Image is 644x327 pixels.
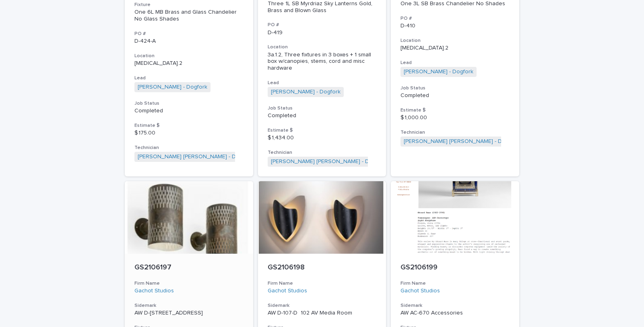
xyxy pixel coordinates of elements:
[268,22,377,28] h3: PO #
[268,263,377,272] p: GS2106198
[134,38,244,45] p: D-424-A
[400,288,440,294] a: Gachot Studios
[134,302,244,309] h3: Sidemark
[134,9,244,23] div: One 6L MB Brass and Glass Chandelier No Glass Shades
[268,310,377,317] p: AW D-107-D 102 AV Media Room
[400,45,510,52] p: [MEDICAL_DATA].2
[400,280,510,287] h3: Firm Name
[134,108,244,114] p: Completed
[268,149,377,156] h3: Technician
[400,302,510,309] h3: Sidemark
[268,29,377,36] p: D-419
[134,122,244,129] h3: Estimate $
[400,114,510,121] p: $ 1,000.00
[134,100,244,107] h3: Job Status
[268,280,377,287] h3: Firm Name
[134,310,244,317] p: AW D-[STREET_ADDRESS]
[268,135,377,141] p: $ 1,434.00
[268,52,377,72] p: 3a.1.2, Three fixtures in 3 boxes + 1 small box w/canopies, stems, cord and misc hardware
[268,105,377,112] h3: Job Status
[268,112,377,119] p: Completed
[268,302,377,309] h3: Sidemark
[268,127,377,134] h3: Estimate $
[400,107,510,114] h3: Estimate $
[134,2,244,8] h3: Fixture
[268,80,377,86] h3: Lead
[400,263,510,272] p: GS2106199
[400,85,510,91] h3: Job Status
[138,84,207,91] a: [PERSON_NAME] - Dogfork
[400,92,510,99] p: Completed
[268,288,307,294] a: Gachot Studios
[400,0,510,7] div: One 3L SB Brass Chandelier No Shades
[138,153,285,160] a: [PERSON_NAME] [PERSON_NAME] - Dogfork - Technician
[134,75,244,81] h3: Lead
[134,280,244,287] h3: Firm Name
[271,158,418,165] a: [PERSON_NAME] [PERSON_NAME] - Dogfork - Technician
[268,0,377,14] div: Three 1L SB Myrdriaz Sky Lanterns Gold, Brass and Blown Glass
[404,138,551,145] a: [PERSON_NAME] [PERSON_NAME] - Dogfork - Technician
[134,130,244,137] p: $ 175.00
[400,23,510,29] p: D-410
[400,15,510,22] h3: PO #
[400,310,510,317] p: AW AC-670 Accessories
[134,145,244,151] h3: Technician
[134,31,244,37] h3: PO #
[404,68,473,75] a: [PERSON_NAME] - Dogfork
[134,53,244,59] h3: Location
[400,60,510,66] h3: Lead
[134,60,244,67] p: [MEDICAL_DATA].2
[271,89,341,95] a: [PERSON_NAME] - Dogfork
[400,37,510,44] h3: Location
[400,129,510,136] h3: Technician
[134,288,174,294] a: Gachot Studios
[134,263,244,272] p: GS2106197
[268,44,377,50] h3: Location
